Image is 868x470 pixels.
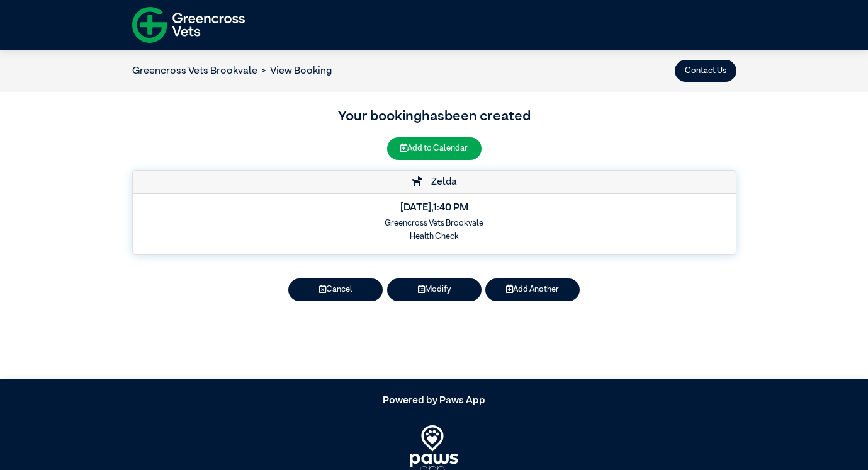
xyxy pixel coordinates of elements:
[132,106,736,128] h3: Your booking has been created
[132,64,332,79] nav: breadcrumb
[140,219,727,228] h6: Greencross Vets Brookvale
[425,177,457,187] span: Zelda
[132,66,257,76] a: Greencross Vets Brookvale
[140,202,727,214] h5: [DATE] , 1:40 PM
[675,60,736,82] button: Contact Us
[485,278,580,301] button: Add Another
[257,64,332,79] li: View Booking
[140,232,727,241] h6: Health Check
[387,137,482,159] button: Add to Calendar
[132,3,245,47] img: f-logo
[288,278,383,301] button: Cancel
[132,395,736,407] h5: Powered by Paws App
[387,278,482,301] button: Modify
